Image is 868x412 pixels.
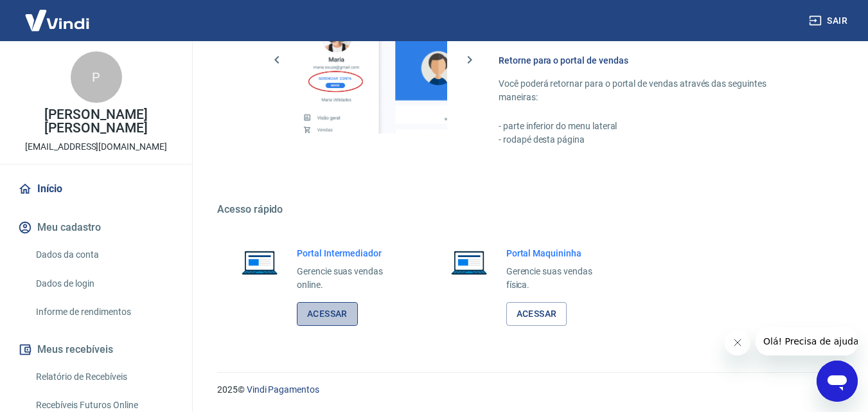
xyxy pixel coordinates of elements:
p: Gerencie suas vendas online. [297,265,403,292]
button: Sair [806,9,853,33]
h6: Retorne para o portal de vendas [499,54,806,67]
a: Vindi Pagamentos [247,384,319,395]
img: Imagem de um notebook aberto [233,247,287,278]
iframe: Fechar mensagem [725,330,750,355]
iframe: Mensagem da empresa [756,327,858,355]
div: P [71,51,122,103]
p: [PERSON_NAME] [PERSON_NAME] [10,108,182,135]
iframe: Botão para abrir a janela de mensagens [817,361,858,402]
p: [EMAIL_ADDRESS][DOMAIN_NAME] [25,140,167,154]
a: Dados de login [31,271,177,297]
button: Meus recebíveis [15,336,177,364]
p: Gerencie suas vendas física. [506,265,613,292]
img: Vindi [15,1,99,40]
p: - parte inferior do menu lateral [499,120,806,133]
p: 2025 © [217,383,837,397]
a: Acessar [506,302,567,326]
button: Meu cadastro [15,213,177,242]
a: Início [15,175,177,203]
img: Imagem de um notebook aberto [442,247,496,278]
a: Informe de rendimentos [31,299,177,325]
a: Acessar [297,302,358,326]
span: Olá! Precisa de ajuda? [8,9,108,19]
p: - rodapé desta página [499,133,806,147]
a: Dados da conta [31,242,177,268]
h6: Portal Intermediador [297,247,403,260]
p: Você poderá retornar para o portal de vendas através das seguintes maneiras: [499,77,806,104]
h5: Acesso rápido [217,203,837,216]
h6: Portal Maquininha [506,247,613,260]
a: Relatório de Recebíveis [31,364,177,390]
